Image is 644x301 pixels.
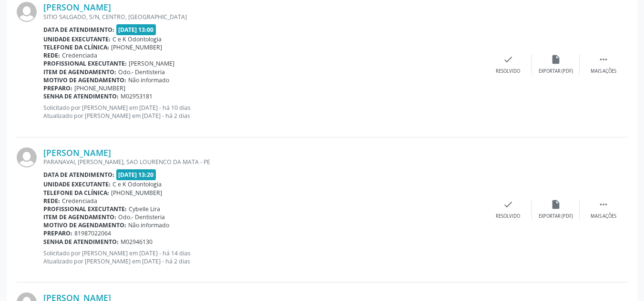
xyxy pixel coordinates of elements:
[43,221,126,229] b: Motivo de agendamento:
[539,213,573,220] div: Exportar (PDF)
[43,84,72,92] b: Preparo:
[503,199,513,210] i: check
[43,35,111,43] b: Unidade executante:
[43,13,484,21] div: SITIO SALGADO, S/N, CENTRO, [GEOGRAPHIC_DATA]
[118,68,165,76] span: Odo.- Dentisteria
[17,147,37,167] img: img
[17,2,37,22] img: img
[121,238,153,246] span: M02946130
[496,213,520,220] div: Resolvido
[43,180,111,188] b: Unidade executante:
[43,158,484,166] div: PARANAVAI, [PERSON_NAME], SAO LOURENCO DA MATA - PE
[43,249,484,265] p: Solicitado por [PERSON_NAME] em [DATE] - há 14 dias Atualizado por [PERSON_NAME] em [DATE] - há 2...
[43,51,60,59] b: Rede:
[43,59,127,68] b: Profissional executante:
[128,76,169,84] span: Não informado
[62,51,97,59] span: Credenciada
[598,199,609,210] i: 
[598,54,609,65] i: 
[43,213,116,221] b: Item de agendamento:
[112,35,162,43] span: C e K Odontologia
[43,26,114,34] b: Data de atendimento:
[118,213,165,221] span: Odo.- Dentisteria
[539,68,573,75] div: Exportar (PDF)
[112,180,162,188] span: C e K Odontologia
[62,197,97,205] span: Credenciada
[43,2,111,12] a: [PERSON_NAME]
[43,68,116,76] b: Item de agendamento:
[43,171,114,179] b: Data de atendimento:
[43,238,119,246] b: Senha de atendimento:
[74,84,125,92] span: [PHONE_NUMBER]
[551,54,561,65] i: insert_drive_file
[128,221,169,229] span: Não informado
[591,68,616,75] div: Mais ações
[43,205,127,213] b: Profissional executante:
[121,92,153,100] span: M02953181
[43,147,111,158] a: [PERSON_NAME]
[116,24,156,35] span: [DATE] 13:00
[496,68,520,75] div: Resolvido
[43,43,109,51] b: Telefone da clínica:
[43,104,484,120] p: Solicitado por [PERSON_NAME] em [DATE] - há 10 dias Atualizado por [PERSON_NAME] em [DATE] - há 2...
[551,199,561,210] i: insert_drive_file
[111,43,162,51] span: [PHONE_NUMBER]
[129,59,174,68] span: [PERSON_NAME]
[74,229,111,237] span: 81987022064
[116,169,156,180] span: [DATE] 13:20
[591,213,616,220] div: Mais ações
[43,229,72,237] b: Preparo:
[43,92,119,100] b: Senha de atendimento:
[43,76,126,84] b: Motivo de agendamento:
[129,205,160,213] span: Cybelle Lira
[111,189,162,197] span: [PHONE_NUMBER]
[503,54,513,65] i: check
[43,197,60,205] b: Rede:
[43,189,109,197] b: Telefone da clínica:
